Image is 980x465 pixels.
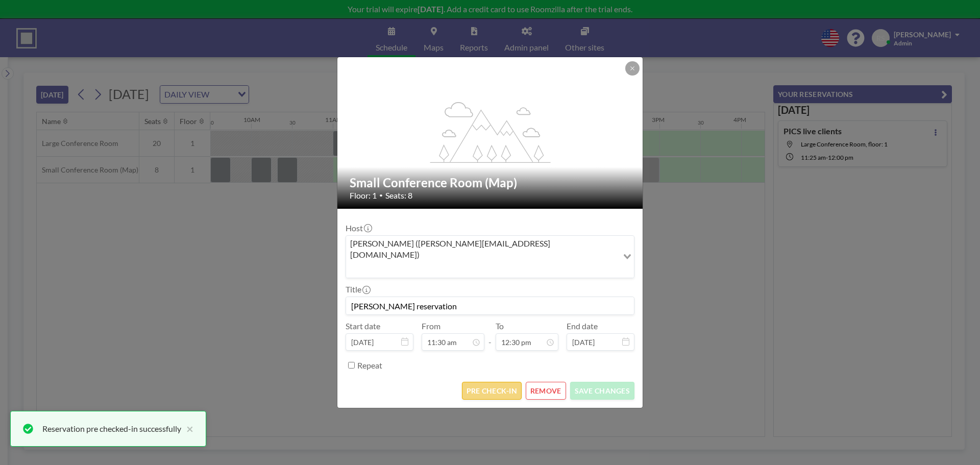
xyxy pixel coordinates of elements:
[357,360,382,371] label: Repeat
[346,321,380,331] label: Start date
[422,321,440,331] label: From
[346,236,634,278] div: Search for option
[385,190,412,201] span: Seats: 8
[350,190,377,201] span: Floor: 1
[181,423,193,435] button: close
[347,262,617,276] input: Search for option
[570,382,634,400] button: SAVE CHANGES
[350,175,631,190] h2: Small Conference Room (Map)
[462,382,522,400] button: PRE CHECK-IN
[346,223,371,233] label: Host
[496,321,504,331] label: To
[379,191,383,199] span: •
[567,321,598,331] label: End date
[526,382,566,400] button: REMOVE
[346,297,634,314] input: (No title)
[488,325,492,347] span: -
[42,423,181,435] div: Reservation pre checked-in successfully
[346,284,370,295] label: Title
[430,101,551,162] g: flex-grow: 1.2;
[348,238,616,261] span: [PERSON_NAME] ([PERSON_NAME][EMAIL_ADDRESS][DOMAIN_NAME])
